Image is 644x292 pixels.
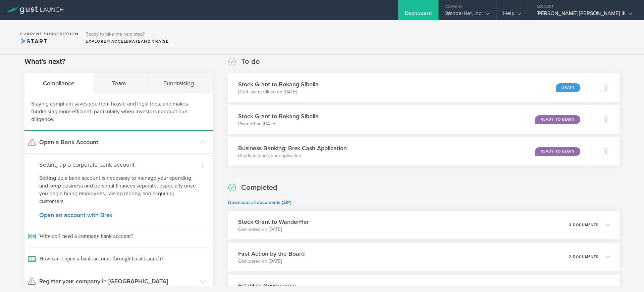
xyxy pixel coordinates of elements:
span: and [107,39,151,44]
div: Compliance [24,73,94,93]
h2: To do [241,57,260,67]
div: Ready to take the next step?ExploreAccelerateandRaise [82,27,172,48]
h3: Stock Grant to Bokang Sibolla [238,80,319,89]
a: Download all documents (ZIP) [228,200,291,205]
span: Why do I need a company bank account? [28,225,209,247]
span: Start [20,38,47,45]
p: Completed on [DATE] [238,226,309,233]
h3: Establish Governance [238,281,296,290]
div: Business Banking: Brex Cash ApplicationReady to start your applicationReady to Begin [228,137,591,166]
h3: Ready to take the next step? [86,32,169,37]
h4: Setting up a corporate bank account [39,160,198,169]
h3: Open a Bank Account [39,138,197,147]
div: Stock Grant to Bokang SibollaDraft last modified on [DATE]Draft [228,73,591,102]
p: Planned on [DATE] [238,121,319,127]
span: How can I open a bank account through Gust Launch? [28,247,209,270]
p: 2 documents [569,255,599,259]
p: Completed on [DATE] [238,258,305,265]
a: How can I open a bank account through Gust Launch? [24,247,213,270]
div: Ready to Begin [535,147,580,156]
div: Stock Grant to Bokang SibollaPlanned on [DATE]Ready to Begin [228,105,591,134]
a: Open an account with Brex [39,212,198,218]
div: Explore [86,38,169,44]
h3: First Action by the Board [238,249,305,258]
p: Ready to start your application [238,153,347,159]
p: 4 documents [569,223,599,227]
div: Dashboard [405,10,432,20]
h3: Stock Grant to Bokang Sibolla [238,112,319,121]
h2: Current Subscription [20,32,78,36]
h3: Register your company in [GEOGRAPHIC_DATA] [39,277,197,286]
div: Ready to Begin [535,115,580,124]
div: Fundraising [145,73,213,93]
div: Draft [556,83,580,92]
span: Accelerate [107,39,141,44]
a: Why do I need a company bank account? [24,225,213,247]
div: Staying compliant saves you from hassle and legal fees, and makes fundraising more efficient, par... [24,93,213,131]
p: Draft last modified on [DATE] [238,89,319,95]
div: [PERSON_NAME] [PERSON_NAME] III [537,10,632,20]
h3: Stock Grant to WanderHer [238,217,309,226]
div: Help [503,10,521,20]
span: Raise [151,39,169,44]
h2: Completed [241,183,277,193]
h3: Business Banking: Brex Cash Application [238,144,347,153]
div: WanderHer, Inc. [445,10,490,20]
div: Team [94,73,145,93]
p: Setting up a bank account is necessary to manage your spending and keep business and personal fin... [39,174,198,205]
h2: What's next? [24,57,65,67]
